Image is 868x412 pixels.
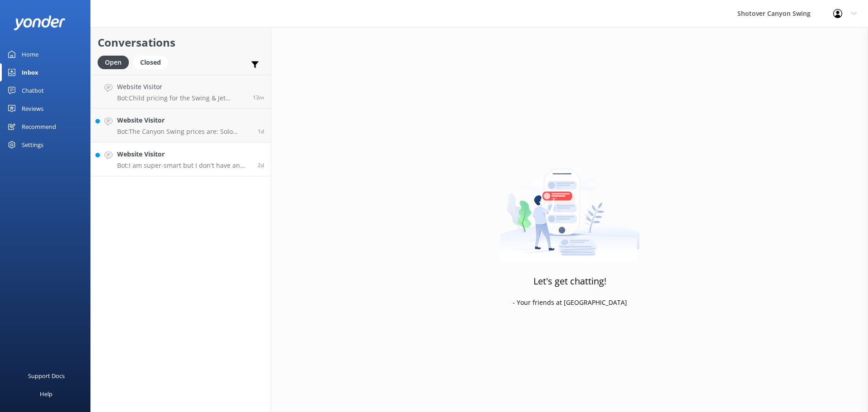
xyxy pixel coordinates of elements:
[117,115,251,125] h4: Website Visitor
[133,57,172,67] a: Closed
[513,298,627,308] p: - Your friends at [GEOGRAPHIC_DATA]
[98,56,129,69] div: Open
[117,128,251,136] p: Bot: The Canyon Swing prices are: Solo NZ$295 per person, Tandem NZ$590 for two people. You can a...
[98,34,264,51] h2: Conversations
[258,161,264,169] span: Aug 28 2025 05:35pm (UTC +12:00) Pacific/Auckland
[22,81,44,99] div: Chatbot
[22,99,43,118] div: Reviews
[91,75,271,109] a: Website VisitorBot:Child pricing for the Swing & Jet Combo is available from $370 for ages [DEMOG...
[117,149,251,159] h4: Website Visitor
[91,142,271,176] a: Website VisitorBot:I am super-smart but I don't have an answer for that in my knowledge base, sor...
[533,274,606,289] h3: Let's get chatting!
[40,385,52,403] div: Help
[117,161,251,170] p: Bot: I am super-smart but I don't have an answer for that in my knowledge base, sorry. Please try...
[117,94,246,102] p: Bot: Child pricing for the Swing & Jet Combo is available from $370 for ages [DEMOGRAPHIC_DATA]. ...
[98,57,133,67] a: Open
[22,118,56,136] div: Recommend
[258,128,264,135] span: Aug 30 2025 10:26am (UTC +12:00) Pacific/Auckland
[22,63,38,81] div: Inbox
[22,45,38,63] div: Home
[500,150,640,263] img: artwork of a man stealing a conversation from at giant smartphone
[91,109,271,142] a: Website VisitorBot:The Canyon Swing prices are: Solo NZ$295 per person, Tandem NZ$590 for two peo...
[28,367,65,385] div: Support Docs
[133,56,168,69] div: Closed
[117,82,246,92] h4: Website Visitor
[22,136,43,154] div: Settings
[14,15,66,30] img: yonder-white-logo.png
[253,94,264,101] span: Aug 31 2025 03:02pm (UTC +12:00) Pacific/Auckland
